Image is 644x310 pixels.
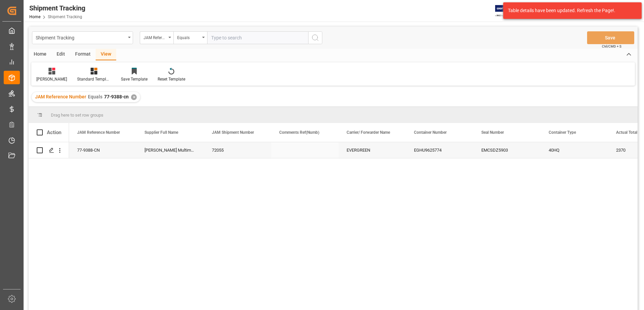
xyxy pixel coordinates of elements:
[136,142,204,158] div: [PERSON_NAME] Multimedia [GEOGRAPHIC_DATA]
[35,94,86,99] span: JAM Reference Number
[96,49,116,60] div: View
[52,49,70,60] div: Edit
[131,94,137,100] div: ✕
[47,129,61,135] div: Action
[77,76,111,82] div: Standard Templates
[173,31,207,44] button: open menu
[587,31,634,44] button: Save
[29,49,52,60] div: Home
[144,130,178,135] span: Supplier Full Name
[207,31,308,44] input: Type to search
[36,33,126,41] div: Shipment Tracking
[602,44,621,49] span: Ctrl/CMD + S
[508,7,632,14] div: Table details have been updated. Refresh the Page!.
[51,113,103,118] span: Drag here to set row groups
[121,76,148,82] div: Save Template
[36,76,67,82] div: [PERSON_NAME]
[29,142,69,158] div: Press SPACE to select this row.
[204,142,271,158] div: 72055
[177,33,200,41] div: Equals
[158,76,185,82] div: Reset Template
[347,130,390,135] span: Carrier/ Forwarder Name
[77,130,120,135] span: JAM Reference Number
[541,142,608,158] div: 40HQ
[143,33,166,41] div: JAM Reference Number
[69,142,136,158] div: 77-9388-CN
[473,142,541,158] div: EMCSDZ5903
[279,130,319,135] span: Comments Ref(Numb)
[70,49,96,60] div: Format
[212,130,254,135] span: JAM Shipment Number
[549,130,576,135] span: Container Type
[406,142,473,158] div: EGHU9625774
[104,94,129,99] span: 77-9388-cn
[481,130,504,135] span: Seal Number
[32,31,133,44] button: open menu
[495,5,518,17] img: Exertis%20JAM%20-%20Email%20Logo.jpg_1722504956.jpg
[140,31,173,44] button: open menu
[414,130,447,135] span: Container Number
[339,142,406,158] div: EVERGREEN
[308,31,322,44] button: search button
[29,14,40,19] a: Home
[88,94,102,99] span: Equals
[29,3,85,13] div: Shipment Tracking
